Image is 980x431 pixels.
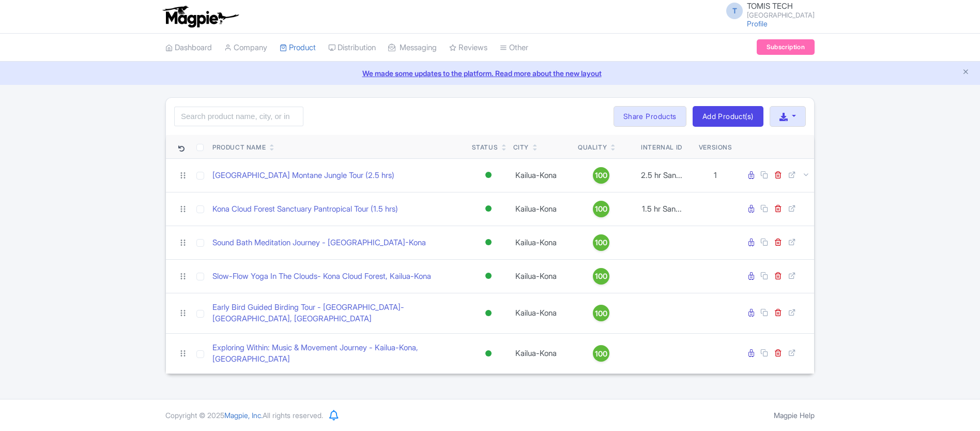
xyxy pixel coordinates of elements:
span: Magpie, Inc. [224,411,263,420]
a: 100 [578,345,624,362]
small: [GEOGRAPHIC_DATA] [747,12,815,19]
div: City [513,143,529,152]
div: Product Name [212,143,266,152]
a: 100 [578,167,624,184]
span: 100 [595,237,607,248]
a: Company [224,34,267,62]
span: TOMIS TECH [747,1,793,11]
a: Kona Cloud Forest Sanctuary Pantropical Tour (1.5 hrs) [212,203,398,215]
a: Add Product(s) [693,106,763,127]
td: 1.5 hr San... [629,192,694,226]
td: Kailua-Kona [509,158,574,192]
div: Copyright © 2025 All rights reserved. [159,410,329,421]
div: Active [483,306,494,321]
a: 100 [578,305,624,321]
a: Slow-Flow Yoga In The Clouds- Kona Cloud Forest, Kailua-Kona [212,271,431,283]
input: Search product name, city, or interal id [174,107,303,126]
span: 100 [595,308,607,319]
span: 100 [595,271,607,282]
div: Active [483,346,494,361]
a: 100 [578,268,624,285]
div: Active [483,235,494,250]
a: Sound Bath Meditation Journey - [GEOGRAPHIC_DATA]-Kona [212,237,426,249]
a: Magpie Help [774,411,815,420]
a: Reviews [449,34,487,62]
div: Active [483,269,494,284]
a: Profile [747,19,768,28]
a: T TOMIS TECH [GEOGRAPHIC_DATA] [720,2,815,19]
td: Kailua-Kona [509,226,574,259]
a: [GEOGRAPHIC_DATA] Montane Jungle Tour (2.5 hrs) [212,170,394,182]
div: Active [483,168,494,183]
a: Other [500,34,528,62]
button: Close announcement [962,67,970,79]
a: We made some updates to the platform. Read more about the new layout [6,68,974,79]
span: 1 [714,170,717,180]
a: Subscription [757,39,815,55]
a: Product [280,34,316,62]
td: 2.5 hr San... [629,158,694,192]
a: 100 [578,201,624,217]
a: 100 [578,234,624,251]
td: Kailua-Kona [509,333,574,374]
span: 100 [595,170,607,181]
th: Internal ID [629,135,694,159]
td: Kailua-Kona [509,293,574,333]
th: Versions [695,135,737,159]
span: 100 [595,203,607,215]
td: Kailua-Kona [509,192,574,226]
div: Active [483,201,494,216]
a: Dashboard [165,34,212,62]
a: Exploring Within: Music & Movement Journey - Kailua-Kona, [GEOGRAPHIC_DATA] [212,342,464,365]
img: logo-ab69f6fb50320c5b225c76a69d11143b.png [160,5,240,28]
span: 100 [595,348,607,360]
div: Status [472,143,498,152]
span: T [726,3,743,19]
td: Kailua-Kona [509,259,574,293]
a: Distribution [328,34,376,62]
a: Share Products [614,106,686,127]
a: Early Bird Guided Birding Tour - [GEOGRAPHIC_DATA]-[GEOGRAPHIC_DATA], [GEOGRAPHIC_DATA] [212,302,464,325]
div: Quality [578,143,607,152]
a: Messaging [388,34,437,62]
